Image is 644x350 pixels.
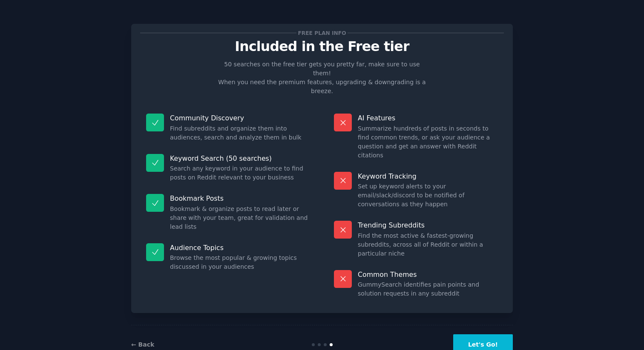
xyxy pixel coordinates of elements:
p: Included in the Free tier [140,39,504,54]
dd: Bookmark & organize posts to read later or share with your team, great for validation and lead lists [170,205,310,231]
dd: Find the most active & fastest-growing subreddits, across all of Reddit or within a particular niche [358,231,498,258]
p: Trending Subreddits [358,221,498,230]
dd: Find subreddits and organize them into audiences, search and analyze them in bulk [170,124,310,142]
p: Bookmark Posts [170,194,310,203]
p: Community Discovery [170,114,310,122]
p: Audience Topics [170,243,310,252]
dd: Summarize hundreds of posts in seconds to find common trends, or ask your audience a question and... [358,124,498,160]
p: Keyword Tracking [358,172,498,181]
span: Free plan info [296,28,348,37]
p: Common Themes [358,270,498,279]
dd: GummySearch identifies pain points and solution requests in any subreddit [358,280,498,298]
dd: Set up keyword alerts to your email/slack/discord to be notified of conversations as they happen [358,182,498,209]
dd: Browse the most popular & growing topics discussed in your audiences [170,253,310,271]
a: ← Back [131,341,154,348]
p: 50 searches on the free tier gets you pretty far, make sure to use them! When you need the premiu... [215,60,429,96]
p: AI Features [358,114,498,122]
dd: Search any keyword in your audience to find posts on Reddit relevant to your business [170,164,310,182]
p: Keyword Search (50 searches) [170,154,310,163]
